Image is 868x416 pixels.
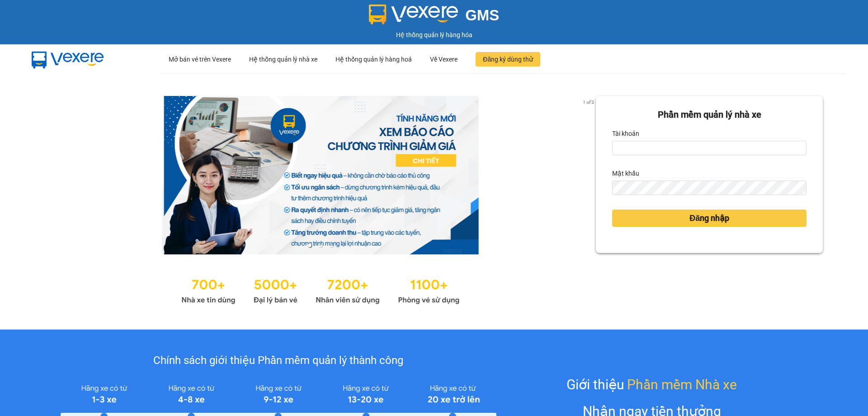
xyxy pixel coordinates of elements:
[612,181,807,195] input: Mật khẩu
[612,210,807,227] button: Đăng nhập
[566,374,737,395] div: Giới thiệu
[612,166,639,181] label: Mật khẩu
[169,45,231,74] div: Mở bán vé trên Vexere
[308,244,311,247] li: slide item 1
[583,96,596,254] button: next slide / item
[249,45,317,74] div: Hệ thống quản lý nhà xe
[45,96,58,254] button: previous slide / item
[330,244,333,247] li: slide item 3
[369,14,500,21] a: GMS
[2,30,866,40] div: Hệ thống quản lý hàng hóa
[612,126,639,141] label: Tài khoản
[319,244,322,247] li: slide item 2
[476,52,540,67] button: Đăng ký dùng thử
[612,108,807,122] div: Phần mềm quản lý nhà xe
[61,352,496,369] div: Chính sách giới thiệu Phần mềm quản lý thành công
[430,45,458,74] div: Về Vexere
[627,374,737,395] span: Phần mềm Nhà xe
[335,45,412,74] div: Hệ thống quản lý hàng hoá
[369,5,458,24] img: logo 2
[689,212,729,225] span: Đăng nhập
[612,141,807,155] input: Tài khoản
[465,7,499,24] span: GMS
[483,54,533,64] span: Đăng ký dùng thử
[580,96,596,108] p: 1 of 3
[181,273,460,307] img: Statistics.png
[23,44,113,74] img: mbUUG5Q.png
